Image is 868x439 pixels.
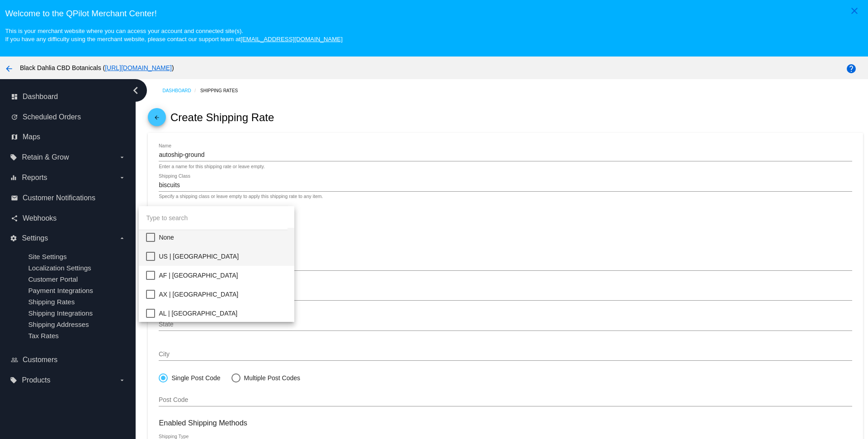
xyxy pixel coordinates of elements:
[139,206,288,230] input: dropdown search
[159,228,287,247] span: None
[159,304,287,323] span: AL | [GEOGRAPHIC_DATA]
[159,285,287,304] span: AX | [GEOGRAPHIC_DATA]
[159,247,287,266] span: US | [GEOGRAPHIC_DATA]
[159,266,287,285] span: AF | [GEOGRAPHIC_DATA]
